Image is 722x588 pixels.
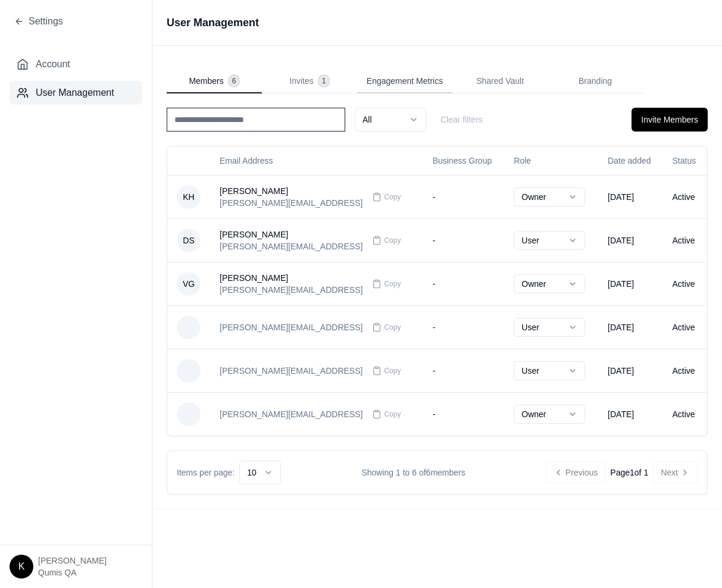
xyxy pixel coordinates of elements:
button: Account [10,52,142,76]
span: VG [177,272,201,296]
div: [PERSON_NAME][EMAIL_ADDRESS] [220,284,362,296]
span: Members [189,75,223,87]
button: Copy [367,229,405,252]
span: User Management [36,86,114,100]
span: 1 [318,75,330,87]
button: Copy [367,272,405,296]
div: [PERSON_NAME] [220,185,362,197]
div: K [10,555,33,578]
span: Items per page: [177,467,235,478]
th: Role [504,146,598,175]
div: [PERSON_NAME][EMAIL_ADDRESS] [220,321,362,333]
td: [DATE] [598,305,662,349]
button: Copy [367,315,405,339]
td: [DATE] [598,262,662,305]
td: - [423,392,505,436]
div: Page 1 of 1 [610,467,648,478]
td: - [423,349,505,392]
td: Active [663,305,707,349]
td: [DATE] [598,349,662,392]
button: Copy [367,402,405,426]
td: Active [663,349,707,392]
span: Engagement Metrics [367,75,443,87]
td: [DATE] [598,392,662,436]
td: Active [663,392,707,436]
span: Shared Vault [476,75,524,87]
td: [DATE] [598,218,662,262]
td: - [423,175,505,218]
td: Active [663,218,707,262]
th: Email Address [210,146,423,175]
td: [DATE] [598,175,662,218]
span: Account [36,57,70,71]
span: Copy [384,279,401,289]
span: Copy [384,236,401,245]
span: Branding [579,75,612,87]
div: Showing 1 to 6 of 6 members [281,467,546,478]
span: KH [177,185,201,209]
td: Active [663,175,707,218]
td: - [423,218,505,262]
div: [PERSON_NAME] [220,272,362,284]
div: [PERSON_NAME][EMAIL_ADDRESS] [220,197,362,209]
button: Invite Members [632,108,708,132]
th: Business Group [423,146,505,175]
button: Copy [367,185,405,209]
div: [PERSON_NAME][EMAIL_ADDRESS] [220,240,362,252]
span: Invites [289,75,313,87]
span: 6 [229,75,240,87]
th: Date added [598,146,662,175]
button: Settings [14,14,63,29]
button: Copy [367,359,405,383]
div: [PERSON_NAME][EMAIL_ADDRESS] [220,365,362,377]
span: Copy [384,192,401,202]
td: - [423,262,505,305]
span: DS [177,229,201,252]
span: Copy [384,366,401,376]
span: [PERSON_NAME] [38,555,107,567]
div: [PERSON_NAME][EMAIL_ADDRESS] [220,408,362,420]
button: User Management [10,81,142,105]
td: Active [663,262,707,305]
span: Qumis QA [38,567,107,578]
span: Copy [384,323,401,332]
td: - [423,305,505,349]
span: Copy [384,409,401,419]
span: Settings [29,14,63,29]
div: [PERSON_NAME] [220,229,362,240]
th: Status [663,146,707,175]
